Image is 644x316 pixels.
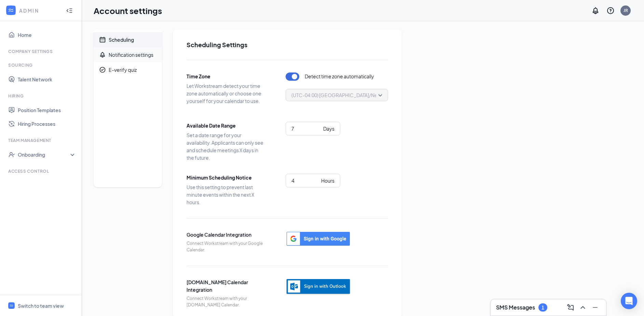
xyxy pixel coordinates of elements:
button: Minimize [590,302,601,313]
div: ADMIN [19,7,60,14]
svg: Calendar [99,36,106,43]
span: Detect time zone automatically [305,73,374,81]
div: Team Management [8,137,75,143]
div: Days [323,125,334,132]
a: Hiring Processes [18,117,76,131]
svg: WorkstreamLogo [9,303,14,308]
span: Available Date Range [187,122,265,129]
div: Company Settings [8,49,75,54]
h2: Scheduling Settings [187,40,388,49]
div: Notification settings [109,51,153,58]
span: Google Calendar Integration [187,231,265,238]
svg: Collapse [66,7,73,14]
div: Hours [321,177,334,184]
svg: UserCheck [8,151,15,158]
div: Scheduling [109,36,134,43]
svg: WorkstreamLogo [8,7,14,14]
div: Switch to team view [18,302,64,309]
span: Let Workstream detect your time zone automatically or choose one yourself for your calendar to use. [187,82,265,105]
div: Open Intercom Messenger [621,293,637,309]
a: Position Templates [18,103,76,117]
span: Minimum Scheduling Notice [187,174,265,181]
svg: ChevronUp [579,303,587,312]
div: 1 [542,305,544,311]
a: Home [18,28,76,42]
svg: Notifications [591,6,600,15]
span: (UTC-04:00) [GEOGRAPHIC_DATA]/New_York - Eastern Time [291,90,427,100]
button: ChevronUp [577,302,588,313]
div: Access control [8,168,75,174]
button: ComposeMessage [565,302,576,313]
span: [DOMAIN_NAME] Calendar Integration [187,278,265,293]
h1: Account settings [94,5,162,16]
div: Hiring [8,93,75,99]
svg: QuestionInfo [606,6,615,15]
div: JR [624,8,628,13]
h3: SMS Messages [496,304,535,311]
svg: ComposeMessage [566,303,575,312]
a: CalendarScheduling [94,32,162,47]
svg: Bell [99,51,106,58]
span: Time Zone [187,73,265,80]
svg: Minimize [591,303,599,312]
div: Sourcing [8,62,75,68]
a: Talent Network [18,73,76,86]
svg: CheckmarkCircle [99,66,106,73]
span: Use this setting to prevent last minute events within the next X hours. [187,183,265,206]
span: Set a date range for your availability. Applicants can only see and schedule meetings X days in t... [187,131,265,161]
a: CheckmarkCircleE-verify quiz [94,62,162,77]
div: Onboarding [18,151,70,158]
span: Connect Workstream with your [DOMAIN_NAME] Calendar. [187,295,265,308]
a: BellNotification settings [94,47,162,62]
div: E-verify quiz [109,66,137,73]
span: Connect Workstream with your Google Calendar. [187,240,265,253]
